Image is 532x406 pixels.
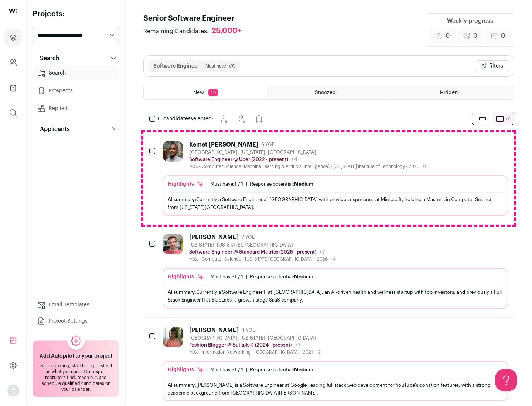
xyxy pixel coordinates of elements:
[189,149,426,155] div: [GEOGRAPHIC_DATA], [US_STATE], [GEOGRAPHIC_DATA]
[33,340,119,397] a: Add Autopilot to your project Stop scrolling, start hiring. Just tell us what you need. Our exper...
[495,369,517,391] iframe: Help Scout Beacon - Open
[475,60,509,72] button: All filters
[193,90,204,95] span: New
[295,343,301,348] span: +7
[189,141,258,148] div: Kemet [PERSON_NAME]
[291,157,297,162] span: +4
[316,350,321,354] span: +2
[319,250,325,255] span: +7
[9,9,17,13] img: wellfound-shorthand-0d5821cbd27db2630d0214b213865d53afaa358527fdda9d0ea32b1df1b89c2c.svg
[440,90,458,95] span: Hidden
[189,342,292,348] p: Fashion Blogger @ Suila水啦 (2024 - present)
[168,197,196,202] span: AI summary:
[33,9,119,19] h2: Projects:
[189,234,239,241] div: [PERSON_NAME]
[33,66,119,80] a: Search
[4,79,22,97] a: Company Lists
[210,367,243,373] div: Must have:
[208,89,218,96] span: 10
[35,125,70,134] p: Applicants
[163,327,183,347] img: 322c244f3187aa81024ea13e08450523775794405435f85740c15dbe0cd0baab.jpg
[189,327,239,334] div: [PERSON_NAME]
[242,234,255,240] span: 7 YOE
[40,352,112,360] h2: Add Autopilot to your project
[250,274,313,280] div: Response potential:
[168,290,196,295] span: AI summary:
[33,122,119,137] button: Applicants
[205,63,226,69] span: Must have
[189,156,288,162] p: Software Engineer @ Uber (2022 - present)
[210,367,313,373] ul: |
[163,141,183,162] img: 1d26598260d5d9f7a69202d59cf331847448e6cffe37083edaed4f8fc8795bfe
[250,367,313,373] div: Response potential:
[447,17,493,25] div: Weekly progress
[35,54,59,63] p: Search
[189,249,316,255] p: Software Engineer @ Standard Metrics (2025 - present)
[261,142,274,148] span: 6 YOE
[33,101,119,116] a: Replied
[212,27,242,36] div: 25,000+
[210,274,313,280] ul: |
[4,29,22,47] a: Projects
[7,385,19,396] img: nopic.png
[294,274,313,279] span: Medium
[235,182,243,186] span: 1 / 1
[294,182,313,186] span: Medium
[331,257,336,261] span: +4
[473,31,477,40] span: 0
[4,54,22,72] a: Company and ATS Settings
[33,297,119,312] a: Email Templates
[168,196,503,211] div: Currently a Software Engineer at [GEOGRAPHIC_DATA] with previous experience at Microsoft, holding...
[33,83,119,98] a: Prospects
[189,256,336,262] div: M.S. - Computer Science - [US_STATE][GEOGRAPHIC_DATA] - 2026
[158,116,191,121] span: 0 candidates
[501,31,505,40] span: 0
[153,62,199,70] button: Software Engineer
[168,273,204,281] div: Highlights
[422,164,426,169] span: +1
[235,274,243,279] span: 1 / 1
[250,181,313,187] div: Response potential:
[210,181,243,187] div: Must have:
[168,180,204,188] div: Highlights
[189,164,426,169] div: M.S. - Computer Science (Machine Learning & Artificial Intelligence) - [US_STATE] Institute of Te...
[242,327,255,333] span: 4 YOE
[189,242,336,248] div: [US_STATE], [US_STATE], [GEOGRAPHIC_DATA]
[315,90,336,95] span: Snoozed
[446,31,450,40] span: 0
[235,367,243,372] span: 1 / 1
[168,288,503,304] div: Currently a Software Engineer II at [GEOGRAPHIC_DATA], an AI-driven health and wellness startup w...
[143,13,249,24] h1: Senior Software Engineer
[33,314,119,328] a: Project Settings
[234,111,249,126] button: Hide
[163,234,183,254] img: 0fb184815f518ed3bcaf4f46c87e3bafcb34ea1ec747045ab451f3ffb05d485a
[33,51,119,66] button: Search
[143,27,209,36] span: Remaining Candidates:
[37,363,115,392] div: Stop scrolling, start hiring. Just tell us what you need. Our expert recruiters find, reach out, ...
[163,327,508,401] a: [PERSON_NAME] 4 YOE [GEOGRAPHIC_DATA], [US_STATE], [GEOGRAPHIC_DATA] Fashion Blogger @ Suila水啦 (2...
[210,274,243,280] div: Must have:
[158,115,213,123] span: selected:
[252,111,266,126] button: Add to Prospects
[189,335,321,341] div: [GEOGRAPHIC_DATA], [US_STATE], [GEOGRAPHIC_DATA]
[168,381,503,397] div: [PERSON_NAME] is a Software Engineer at Google, leading full stack web development for YouTube's ...
[7,385,19,396] button: Open dropdown
[267,86,391,99] a: Snoozed
[168,383,196,388] span: AI summary:
[163,234,508,308] a: [PERSON_NAME] 7 YOE [US_STATE], [US_STATE], [GEOGRAPHIC_DATA] Software Engineer @ Standard Metric...
[163,141,508,216] a: Kemet [PERSON_NAME] 6 YOE [GEOGRAPHIC_DATA], [US_STATE], [GEOGRAPHIC_DATA] Software Engineer @ Ub...
[168,366,204,374] div: Highlights
[210,181,313,187] ul: |
[294,367,313,372] span: Medium
[216,111,231,126] button: Snooze
[189,349,321,355] div: M.S. - Information Networking - [GEOGRAPHIC_DATA] - 2021
[391,86,514,99] a: Hidden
